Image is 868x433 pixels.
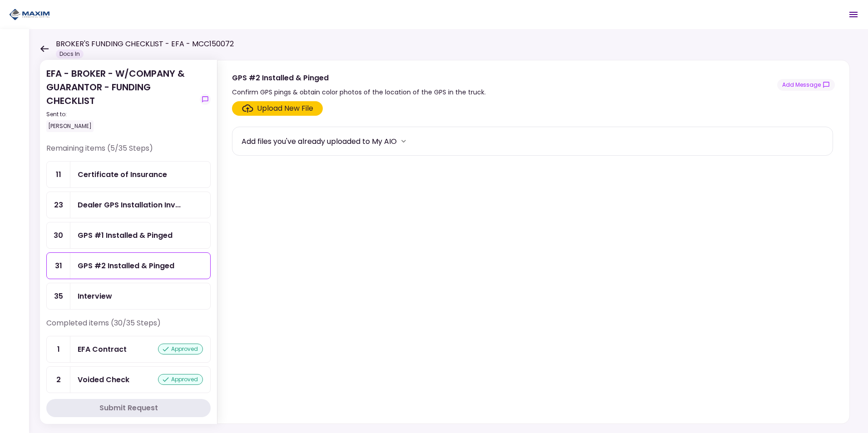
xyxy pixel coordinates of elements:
a: 1EFA Contractapproved [46,336,211,363]
a: 23Dealer GPS Installation Invoice [46,192,211,218]
div: 30 [47,222,70,248]
div: Upload New File [257,103,313,114]
div: 1 [47,336,70,362]
div: approved [158,344,203,354]
button: show-messages [200,94,211,105]
div: Add files you've already uploaded to My AIO [242,136,397,147]
button: show-messages [777,79,835,91]
div: Confirm GPS pings & obtain color photos of the location of the GPS in the truck. [232,87,486,98]
div: GPS #2 Installed & Pinged [232,72,486,84]
div: Sent to: [46,110,196,118]
h1: BROKER'S FUNDING CHECKLIST - EFA - MCC150072 [56,39,234,49]
div: 23 [47,192,70,218]
div: EFA Contract [78,344,127,355]
div: 2 [47,367,70,393]
div: 11 [47,162,70,187]
button: Open menu [843,4,864,25]
div: GPS #2 Installed & PingedConfirm GPS pings & obtain color photos of the location of the GPS in th... [217,60,850,424]
div: Submit Request [99,403,158,413]
div: [PERSON_NAME] [46,120,94,132]
a: 30GPS #1 Installed & Pinged [46,222,211,249]
a: 35Interview [46,283,211,310]
span: Click here to upload the required document [232,101,323,116]
button: more [397,134,410,148]
button: Submit Request [46,399,211,417]
div: Voided Check [78,374,129,385]
div: Dealer GPS Installation Invoice [78,199,181,211]
div: Certificate of Insurance [78,169,167,180]
a: 31GPS #2 Installed & Pinged [46,252,211,279]
div: 31 [47,253,70,279]
div: 35 [47,283,70,309]
div: Interview [78,290,112,302]
div: EFA - BROKER - W/COMPANY & GUARANTOR - FUNDING CHECKLIST [46,67,196,132]
div: Completed items (30/35 Steps) [46,318,211,336]
div: approved [158,374,203,385]
a: 11Certificate of Insurance [46,161,211,188]
div: Remaining items (5/35 Steps) [46,143,211,161]
div: GPS #2 Installed & Pinged [78,260,174,271]
a: 2Voided Checkapproved [46,366,211,393]
img: Partner icon [9,8,50,21]
div: GPS #1 Installed & Pinged [78,230,173,241]
div: Docs In [56,49,84,59]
